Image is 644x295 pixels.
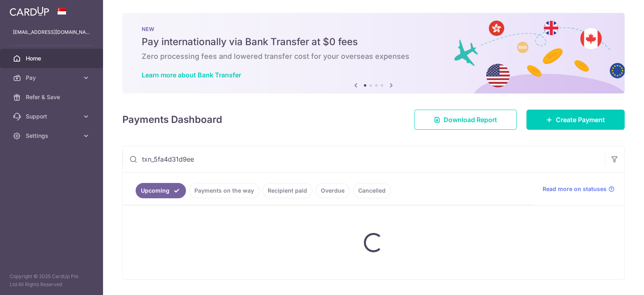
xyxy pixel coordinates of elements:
[414,110,517,130] a: Download Report
[26,112,79,120] span: Support
[189,183,259,198] a: Payments on the way
[142,35,605,48] h5: Pay internationally via Bank Transfer at $0 fees
[26,54,79,62] span: Home
[262,183,312,198] a: Recipient paid
[316,183,350,198] a: Overdue
[26,93,79,101] span: Refer & Save
[142,52,605,61] h6: Zero processing fees and lowered transfer cost for your overseas expenses
[10,6,49,16] img: CardUp
[543,185,615,193] a: Read more on statuses
[142,71,241,79] a: Learn more about Bank Transfer
[136,183,186,198] a: Upcoming
[142,26,605,32] p: NEW
[26,74,79,82] span: Pay
[13,28,90,36] p: [EMAIL_ADDRESS][DOMAIN_NAME]
[122,112,222,127] h4: Payments Dashboard
[556,115,605,125] span: Create Payment
[353,183,391,198] a: Cancelled
[123,146,605,172] input: Search by recipient name, payment id or reference
[526,110,625,130] a: Create Payment
[543,185,607,193] span: Read more on statuses
[122,13,625,93] img: Bank transfer banner
[26,132,79,140] span: Settings
[444,115,497,125] span: Download Report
